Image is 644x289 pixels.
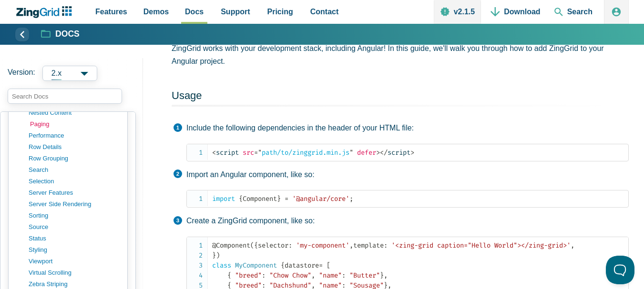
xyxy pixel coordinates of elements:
span: "Chow Chow" [269,271,311,279]
p: Import an Angular component, like so: [186,169,629,181]
a: styling [29,244,120,256]
p: ZingGrid works with your development stack, including Angular! In this guide, we'll walk you thro... [172,42,629,68]
code: Component [212,194,628,204]
span: = [319,261,323,269]
span: 'my-component' [296,241,349,249]
span: = [254,149,258,157]
span: class [212,261,231,269]
a: status [29,233,120,244]
span: MyComponent [235,261,277,269]
a: server side rendering [29,199,120,210]
span: "breed" [235,271,262,279]
span: < [212,149,216,157]
span: Version: [8,66,35,81]
a: performance [29,130,120,141]
span: : [342,271,346,279]
span: defer [357,149,376,157]
span: , [311,271,315,279]
a: virtual scrolling [29,267,120,279]
span: } [277,195,281,203]
a: viewport [29,256,120,267]
span: "Butter" [349,271,380,279]
span: Contact [310,5,339,18]
span: Docs [185,5,204,18]
span: import [212,195,235,203]
a: nested content [29,107,120,119]
a: source [29,221,120,233]
span: Features [95,5,127,18]
span: { [227,271,231,279]
label: Versions [8,66,135,81]
span: { [239,195,243,203]
span: ; [349,195,353,203]
span: = [285,195,288,203]
a: search [29,164,120,176]
span: " [258,149,262,157]
span: [ [327,261,330,269]
span: Component [216,241,250,249]
span: } [380,271,384,279]
a: selection [29,176,120,187]
span: script [380,149,410,157]
a: Docs [41,29,80,40]
span: : [288,241,292,249]
span: "name" [319,271,342,279]
span: </ [380,149,388,157]
a: row grouping [29,153,120,164]
span: , [349,241,353,249]
a: server features [29,187,120,199]
a: row details [29,141,120,153]
span: path/to/zinggrid.min.js [254,149,353,157]
iframe: Help Scout Beacon - Open [606,256,634,284]
span: > [410,149,414,157]
input: search input [8,89,122,104]
a: Usage [172,90,202,101]
span: , [571,241,574,249]
span: Support [221,5,250,18]
span: '@angular/core' [292,195,349,203]
span: script [212,149,239,157]
span: ( [250,241,254,249]
a: ZingChart Logo. Click to return to the homepage [15,6,77,18]
a: sorting [29,210,120,221]
span: src [243,149,254,157]
span: , [384,271,388,279]
p: Create a ZingGrid component, like so: [186,215,629,227]
span: { [281,261,285,269]
span: > [376,149,380,157]
span: ) [216,251,220,259]
span: } [212,251,216,259]
strong: Docs [55,30,80,39]
span: : [384,241,388,249]
p: Include the following dependencies in the header of your HTML file: [186,122,629,134]
span: " [349,149,353,157]
span: Pricing [267,5,293,18]
span: Demos [143,5,169,18]
span: '<zing-grid caption="Hello World"></zing-grid>' [391,241,571,249]
span: : [262,271,266,279]
span: { [254,241,258,249]
a: paging [30,119,121,130]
